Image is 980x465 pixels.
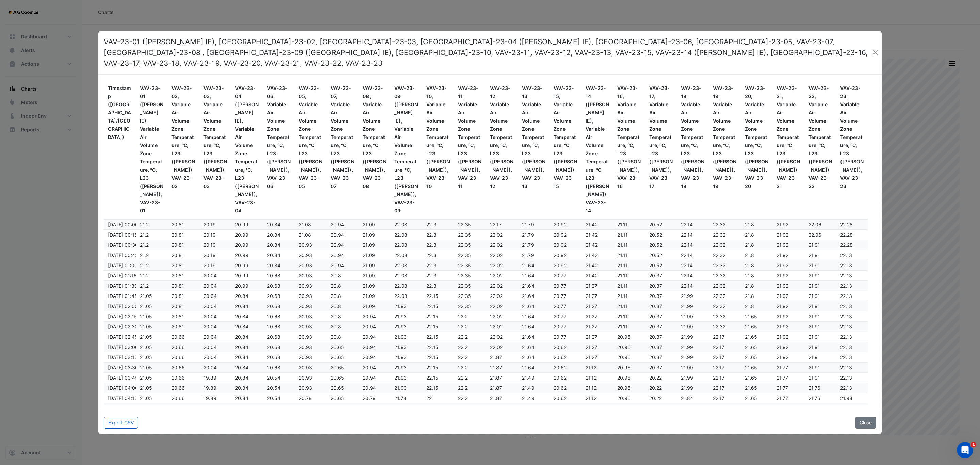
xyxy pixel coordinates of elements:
span: 19/08/2024 00:45 [108,252,138,258]
datatable-header-cell: VAV-23-19, Variable Air Volume Zone Temperature, °C, L23 (NABERS), VAV-23-19 [709,80,741,219]
span: 22.06 [808,222,821,227]
span: 20.77 [554,293,566,299]
span: 20.81 [171,303,184,309]
span: 21.64 [522,314,534,319]
span: 20.84 [235,324,248,330]
span: 21.65 [745,314,757,319]
span: VAV-23-22, Variable Air Volume Zone Temperature, °C, L23 ([PERSON_NAME]), VAV-23-22 [808,85,832,189]
span: 21.05 [140,303,152,309]
span: 21.8 [745,293,754,299]
span: 21.42 [586,232,598,238]
span: 22.08 [394,283,407,289]
span: 21.09 [363,283,375,289]
span: 20.68 [267,283,280,289]
span: 20.94 [331,262,344,268]
span: 21.92 [777,232,788,238]
span: 22.32 [713,222,725,227]
span: 22.14 [681,262,693,268]
span: VAV-23-16, Variable Air Volume Zone Temperature, °C, L23 ([PERSON_NAME]), VAV-23-16 [617,85,641,189]
span: 22.35 [458,303,471,309]
span: 20.81 [171,262,184,268]
datatable-header-cell: VAV-23-23, Variable Air Volume Zone Temperature, °C, L23 (NABERS), VAV-23-23 [836,80,868,219]
span: 21.91 [808,283,820,289]
span: 20.19 [203,262,216,268]
datatable-header-cell: VAV-23-18, Variable Air Volume Zone Temperature, °C, L23 (NABERS), VAV-23-18 [677,80,709,219]
span: 20.84 [235,303,248,309]
span: 20.52 [649,252,662,258]
span: 22.13 [840,273,852,278]
span: 22.35 [458,262,471,268]
span: 20.8 [331,293,341,299]
span: 21.2 [140,222,149,227]
span: 22.28 [840,222,853,227]
span: 21.79 [522,222,534,227]
span: 21.79 [522,252,534,258]
span: 21.8 [745,303,754,309]
span: 22.14 [681,222,693,227]
span: 22.02 [490,314,503,319]
span: 21.09 [363,303,375,309]
span: 21.05 [140,324,152,330]
span: 20.04 [203,293,217,299]
span: 22.35 [458,252,471,258]
span: 19/08/2024 01:15 [108,273,137,278]
span: VAV-23-14 ([PERSON_NAME] IE), Variable Air Volume Zone Temperature, °C, L23 ([PERSON_NAME]), VAV-... [586,85,609,213]
span: 22.32 [713,252,725,258]
span: 20.52 [649,262,662,268]
span: 20.77 [554,283,566,289]
span: 21.09 [363,222,375,227]
span: 20.81 [171,273,184,278]
datatable-header-cell: VAV-23-06, Variable Air Volume Zone Temperature, °C, L23 (NABERS), VAV-23-06 [263,80,295,219]
span: VAV-23-07, Variable Air Volume Zone Temperature, °C, L23 ([PERSON_NAME]), VAV-23-07 [331,85,354,189]
datatable-header-cell: VAV-23-05, Variable Air Volume Zone Temperature, °C, L23 (NABERS), VAV-23-05 [295,80,327,219]
datatable-header-cell: VAV-23-09 (NABERS IE), Variable Air Volume Zone Temperature, °C, L23 (NABERS), VAV-23-09 [390,80,422,219]
span: 20.77 [554,303,566,309]
span: 20.93 [299,283,312,289]
span: 20.68 [267,303,280,309]
span: 20.81 [171,242,184,248]
span: 20.84 [267,252,280,258]
span: 20.93 [299,293,312,299]
span: 22.3 [426,252,436,258]
datatable-header-cell: VAV-23-15, Variable Air Volume Zone Temperature, °C, L23 (NABERS), VAV-23-15 [550,80,582,219]
span: VAV-23-06, Variable Air Volume Zone Temperature, °C, L23 ([PERSON_NAME]), VAV-23-06 [267,85,291,189]
span: 21.99 [681,293,693,299]
span: 21.92 [777,283,788,289]
span: 20.99 [235,283,248,289]
span: 20.19 [203,242,216,248]
span: 22.02 [490,293,503,299]
span: 21.42 [586,273,598,278]
span: 22.28 [840,242,853,248]
span: 21.09 [363,232,375,238]
span: 19/08/2024 00:15 [108,232,137,238]
button: Close [871,47,879,58]
span: 22.02 [490,273,503,278]
span: 22.35 [458,283,471,289]
span: 22.32 [713,273,725,278]
span: 21.11 [617,283,628,289]
span: 22.14 [681,283,693,289]
span: VAV-23-08 , Variable Air Volume Zone Temperature, °C, L23 ([PERSON_NAME]), VAV-23-08 [363,85,386,189]
span: 19/08/2024 02:15 [108,314,137,319]
span: 20.81 [171,283,184,289]
span: 21.42 [586,222,598,227]
span: 21.42 [586,242,598,248]
span: 22.02 [490,262,503,268]
span: 21.91 [808,273,820,278]
span: 19/08/2024 02:00 [108,303,138,309]
span: 22.08 [394,222,407,227]
span: 22.14 [681,252,693,258]
span: VAV-23-09 ([PERSON_NAME] IE), Variable Air Volume Zone Temperature, °C, L23 ([PERSON_NAME]), VAV-... [394,85,418,213]
span: 20.99 [235,273,248,278]
span: 20.99 [235,242,248,248]
span: 21.91 [808,293,820,299]
span: 22.02 [490,283,503,289]
span: 22.3 [426,232,436,238]
span: 20.8 [331,314,341,319]
span: 19/08/2024 01:45 [108,293,137,299]
datatable-header-cell: VAV-23-02, Variable Air Volume Zone Temperature, °C, L23 (NABERS), VAV-23-02 [167,80,199,219]
span: 20.94 [331,222,344,227]
span: 22.3 [426,283,436,289]
span: 21.2 [140,283,149,289]
span: 22.06 [808,232,821,238]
